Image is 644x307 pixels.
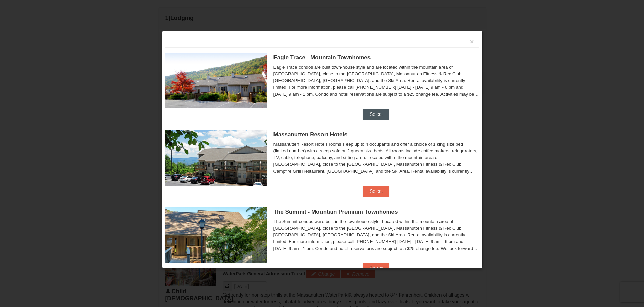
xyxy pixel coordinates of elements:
span: Massanutten Resort Hotels [273,131,348,138]
img: 19219026-1-e3b4ac8e.jpg [165,130,267,185]
div: The Summit condos were built in the townhouse style. Located within the mountain area of [GEOGRAP... [273,218,479,252]
button: Select [363,186,389,197]
button: Select [363,263,389,274]
div: Massanutten Resort Hotels rooms sleep up to 4 occupants and offer a choice of 1 king size bed (li... [273,141,479,175]
span: The Summit - Mountain Premium Townhomes [273,209,398,215]
button: × [470,38,474,45]
span: Eagle Trace - Mountain Townhomes [273,54,371,61]
button: Select [363,109,389,120]
img: 19219034-1-0eee7e00.jpg [165,207,267,263]
img: 19218983-1-9b289e55.jpg [165,53,267,108]
div: Eagle Trace condos are built town-house style and are located within the mountain area of [GEOGRA... [273,64,479,98]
